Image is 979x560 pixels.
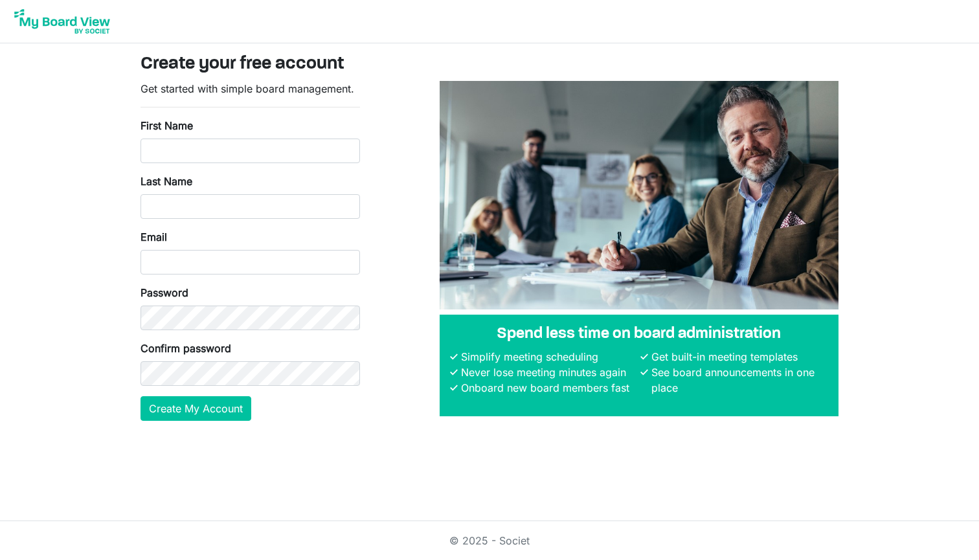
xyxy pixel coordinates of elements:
[141,396,251,421] button: Create My Account
[648,349,828,364] li: Get built-in meeting templates
[458,364,638,380] li: Never lose meeting minutes again
[141,229,167,245] label: Email
[458,349,638,364] li: Simplify meeting scheduling
[10,5,114,38] img: My Board View Logo
[141,54,838,76] h3: Create your free account
[141,174,192,189] label: Last Name
[449,534,530,547] a: © 2025 - Societ
[141,82,354,95] span: Get started with simple board management.
[141,341,231,356] label: Confirm password
[440,81,838,309] img: A photograph of board members sitting at a table
[450,325,828,344] h4: Spend less time on board administration
[141,118,193,133] label: First Name
[648,364,828,396] li: See board announcements in one place
[141,285,188,300] label: Password
[458,380,638,396] li: Onboard new board members fast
